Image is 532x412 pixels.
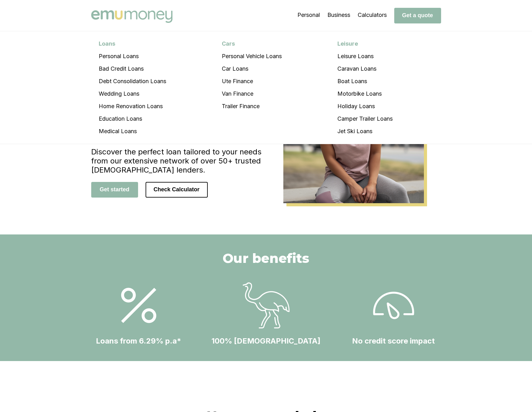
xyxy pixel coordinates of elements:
[330,75,400,88] a: Boat Loans
[330,100,400,113] a: Holiday Loans
[223,250,309,266] h2: Our benefits
[91,75,174,88] a: Debt Consolidation Loans
[330,113,400,125] a: Camper Trailer Loans
[214,50,289,63] a: Personal Vehicle Loans
[243,282,290,329] img: Loans from 6.29% p.a*
[91,100,174,113] a: Home Renovation Loans
[330,38,400,50] div: Leisure
[146,186,208,193] a: Check Calculator
[91,147,266,174] h4: Discover the perfect loan tailored to your needs from our extensive network of over 50+ trusted [...
[214,38,289,50] div: Cars
[91,63,174,75] a: Bad Credit Loans
[352,336,435,345] h4: No credit score impact
[214,100,289,113] a: Trailer Finance
[214,63,289,75] a: Car Loans
[394,8,441,23] button: Get a quote
[91,38,174,50] div: Loans
[91,10,172,23] img: Emu Money logo
[330,88,400,100] a: Motorbike Loans
[91,125,174,138] a: Medical Loans
[91,88,174,100] a: Wedding Loans
[96,336,181,345] h4: Loans from 6.29% p.a*
[146,182,208,198] button: Check Calculator
[211,336,321,345] h4: 100% [DEMOGRAPHIC_DATA]
[91,113,174,125] a: Education Loans
[91,186,138,193] a: Get started
[370,282,417,329] img: Loans from 6.29% p.a*
[330,125,400,138] a: Jet Ski Loans
[330,63,400,75] a: Caravan Loans
[214,75,289,88] a: Ute Finance
[394,12,441,18] a: Get a quote
[214,88,289,100] a: Van Finance
[115,282,162,329] img: Loans from 6.29% p.a*
[91,182,138,198] button: Get started
[91,50,174,63] a: Personal Loans
[330,50,400,63] a: Leisure Loans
